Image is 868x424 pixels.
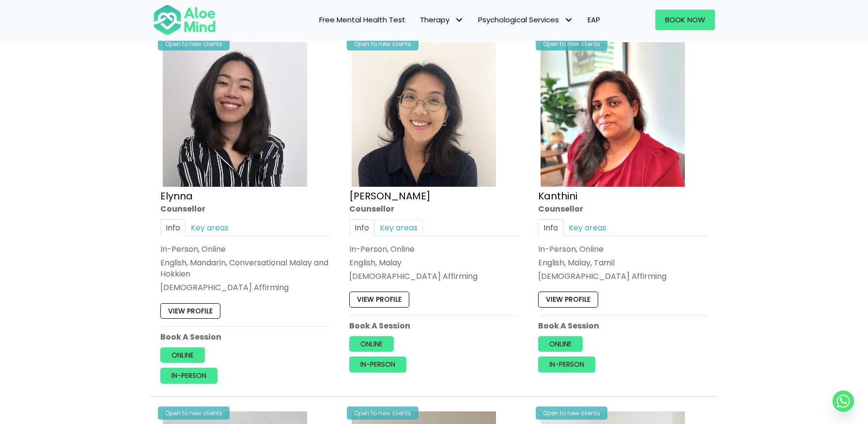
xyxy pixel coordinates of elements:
p: English, Malay, Tamil [538,257,708,268]
img: Emelyne Counsellor [352,42,496,187]
a: Book Now [655,10,715,30]
div: [DEMOGRAPHIC_DATA] Affirming [160,282,330,294]
div: Open to new clients [347,37,418,50]
div: In-Person, Online [160,244,330,255]
p: Book A Session [160,331,330,342]
div: In-Person, Online [349,244,519,255]
div: Open to new clients [158,407,230,420]
a: Free Mental Health Test [312,10,413,30]
div: In-Person, Online [538,244,708,255]
a: Online [349,336,394,352]
a: View profile [160,303,220,319]
a: Elynna [160,189,193,203]
div: [DEMOGRAPHIC_DATA] Affirming [349,271,519,282]
span: Therapy [420,15,464,25]
span: Psychological Services: submenu [561,13,575,27]
div: Counsellor [538,203,708,214]
a: In-person [538,357,595,373]
a: View profile [538,292,598,308]
img: Kanthini-profile [541,42,685,187]
a: In-person [349,357,406,373]
a: View profile [349,292,409,308]
a: Online [538,336,583,352]
div: Open to new clients [536,407,607,420]
span: Therapy: submenu [452,13,466,27]
div: Counsellor [160,203,330,214]
a: Key areas [186,219,234,236]
a: Info [160,219,186,236]
a: In-person [160,368,217,384]
p: Book A Session [349,320,519,331]
a: Info [538,219,563,236]
img: Elynna Counsellor [163,42,307,187]
div: Open to new clients [158,37,230,50]
span: Book Now [665,15,705,25]
a: Kanthini [538,189,577,203]
div: Open to new clients [536,37,607,50]
div: Open to new clients [347,407,418,420]
a: Key areas [374,219,423,236]
a: Info [349,219,374,236]
a: Key areas [563,219,612,236]
p: Book A Session [538,320,708,331]
span: Free Mental Health Test [319,15,405,25]
a: TherapyTherapy: submenu [413,10,471,30]
div: [DEMOGRAPHIC_DATA] Affirming [538,271,708,282]
span: EAP [588,15,600,25]
a: Online [160,347,205,363]
p: English, Mandarin, Conversational Malay and Hokkien [160,257,330,279]
div: Counsellor [349,203,519,214]
a: [PERSON_NAME] [349,189,431,203]
p: English, Malay [349,257,519,268]
img: Aloe mind Logo [153,4,216,36]
nav: Menu [229,10,607,30]
a: EAP [580,10,607,30]
a: Whatsapp [833,391,854,412]
span: Psychological Services [478,15,573,25]
a: Psychological ServicesPsychological Services: submenu [471,10,580,30]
